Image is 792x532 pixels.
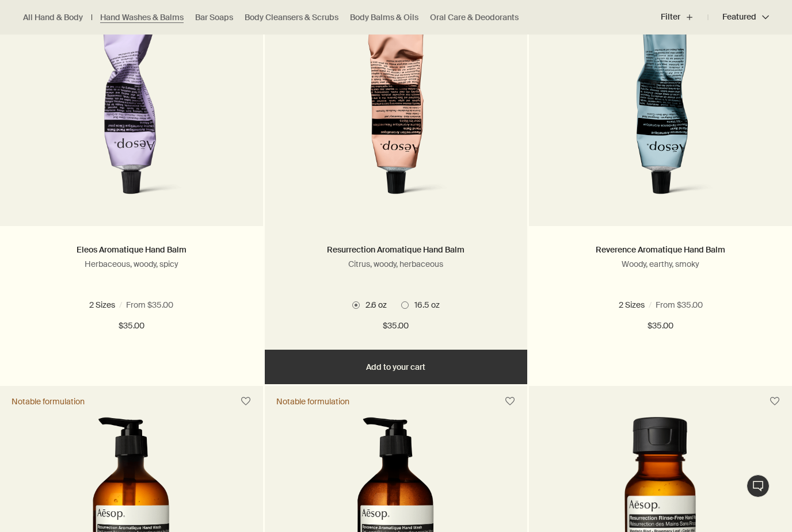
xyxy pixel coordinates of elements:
[282,259,511,269] p: Citrus, woody, herbaceous
[708,3,769,31] button: Featured
[17,259,246,269] p: Herbaceous, woody, spicy
[265,350,528,384] button: Add to your cart - $35.00
[195,12,233,23] a: Bar Soaps
[235,391,256,412] button: Save to cabinet
[144,300,176,310] span: 16.5 oz
[500,391,520,412] button: Save to cabinet
[350,12,418,23] a: Body Balms & Oils
[77,244,186,255] a: Eleos Aromatique Hand Balm
[430,12,519,23] a: Oral Care & Deodorants
[327,244,464,255] a: Resurrection Aromatique Hand Balm
[661,3,708,31] button: Filter
[596,244,725,255] a: Reverence Aromatique Hand Balm
[360,300,387,310] span: 2.6 oz
[409,300,440,310] span: 16.5 oz
[546,259,775,269] p: Woody, earthy, smoky
[100,12,184,23] a: Hand Washes & Balms
[276,396,349,407] div: Notable formulation
[648,319,673,333] span: $35.00
[12,396,85,407] div: Notable formulation
[624,300,652,310] span: 2.4 oz
[95,300,123,310] span: 2.4 oz
[23,12,83,23] a: All Hand & Body
[673,300,705,310] span: 16.5 oz
[119,319,144,333] span: $35.00
[245,12,338,23] a: Body Cleansers & Scrubs
[764,391,785,412] button: Save to cabinet
[747,474,770,497] button: Live Assistance
[383,319,409,333] span: $35.00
